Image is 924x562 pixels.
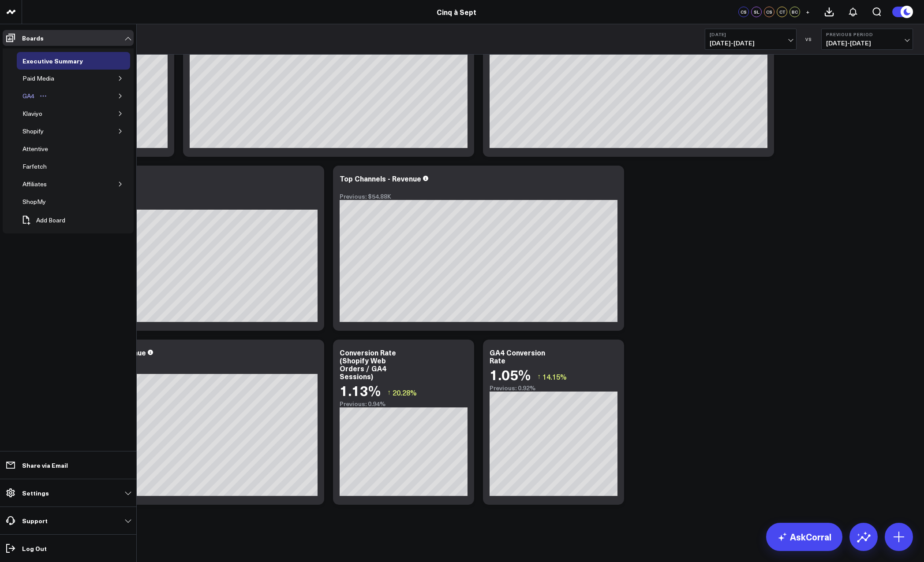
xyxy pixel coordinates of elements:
[17,211,70,230] button: Add Board
[20,126,46,137] div: Shopify
[17,122,63,140] a: ShopifyOpen board menu
[826,32,908,37] b: Previous Period
[17,52,102,70] a: Executive SummaryOpen board menu
[17,70,73,87] a: Paid MediaOpen board menu
[490,385,617,392] div: Previous: 0.92%
[789,7,800,17] div: BC
[17,193,65,211] a: ShopMyOpen board menu
[17,175,66,193] a: AffiliatesOpen board menu
[340,193,617,200] div: Previous: $54.88K
[17,105,61,122] a: KlaviyoOpen board menu
[20,161,49,172] div: Farfetch
[705,29,797,50] button: [DATE][DATE]-[DATE]
[490,348,545,365] div: GA4 Conversion Rate
[806,9,810,15] span: +
[340,400,468,407] div: Previous: 0.94%
[20,144,50,154] div: Attentive
[340,348,396,381] div: Conversion Rate (Shopify Web Orders / GA4 Sessions)
[40,367,318,374] div: Previous: $54.88K
[537,371,541,382] span: ↑
[340,174,421,183] div: Top Channels - Revenue
[490,366,531,382] div: 1.05%
[37,92,50,100] button: Open board menu
[20,108,45,119] div: Klaviyo
[40,203,318,210] div: Previous: $11.48K
[340,382,381,398] div: 1.13%
[751,7,762,17] div: SL
[17,158,66,175] a: FarfetchOpen board menu
[20,196,48,207] div: ShopMy
[802,7,813,17] button: +
[710,32,792,37] b: [DATE]
[22,545,47,552] p: Log Out
[20,73,56,84] div: Paid Media
[17,87,53,105] a: GA4Open board menu
[20,91,37,101] div: GA4
[826,40,908,47] span: [DATE] - [DATE]
[22,462,68,469] p: Share via Email
[542,372,567,381] span: 14.15%
[738,7,749,17] div: CS
[393,388,417,397] span: 20.28%
[437,7,476,17] a: Cinq à Sept
[801,37,817,42] div: VS
[17,140,67,158] a: AttentiveOpen board menu
[766,523,842,551] a: AskCorral
[20,179,49,189] div: Affiliates
[777,7,787,17] div: CT
[20,55,85,66] div: Executive Summary
[3,540,134,556] a: Log Out
[36,217,65,224] span: Add Board
[387,387,391,398] span: ↑
[22,517,48,524] p: Support
[22,34,44,41] p: Boards
[710,40,792,47] span: [DATE] - [DATE]
[22,489,49,496] p: Settings
[764,7,774,17] div: CS
[821,29,913,50] button: Previous Period[DATE]-[DATE]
